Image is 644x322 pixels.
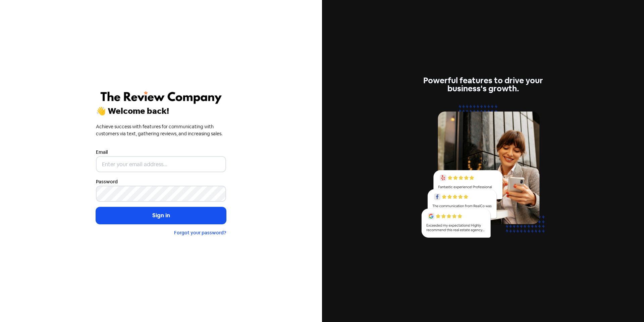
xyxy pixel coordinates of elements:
label: Password [96,178,118,185]
div: 👋 Welcome back! [96,107,226,115]
a: Forgot your password? [174,230,226,236]
label: Email [96,149,108,156]
div: Powerful features to drive your business's growth. [418,77,548,93]
div: Achieve success with features for communicating with customers via text, gathering reviews, and i... [96,123,226,137]
input: Enter your email address... [96,156,226,172]
img: reviews [418,101,548,245]
button: Sign in [96,207,226,224]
